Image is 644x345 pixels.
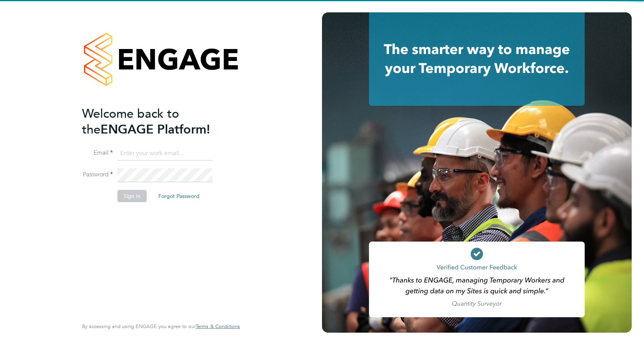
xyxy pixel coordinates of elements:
label: Email [82,149,113,157]
h2: ENGAGE Platform! [82,106,232,137]
button: Sign In [117,190,147,202]
a: Terms & Conditions [196,323,240,330]
button: Forgot Password [152,190,206,202]
input: Enter your work email... [117,147,213,161]
span: Welcome back to the [82,106,179,137]
span: By accessing and using ENGAGE you agree to our [82,323,240,330]
label: Password [82,171,113,179]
